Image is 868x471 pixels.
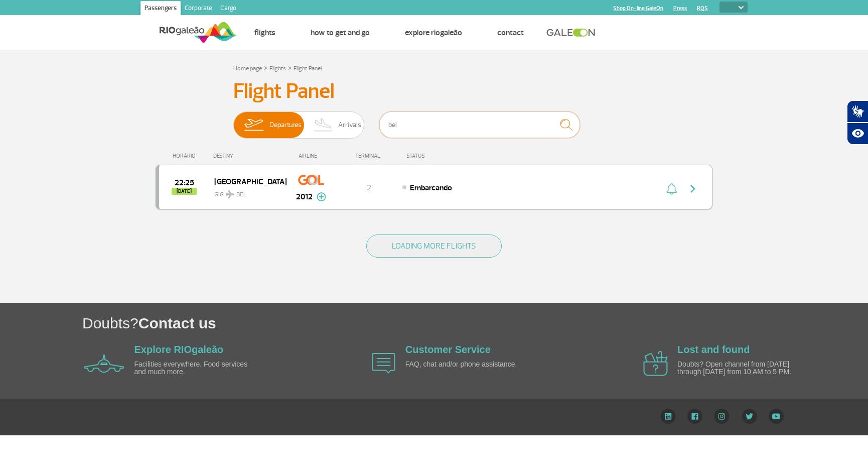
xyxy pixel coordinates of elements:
img: LinkedIn [660,409,676,424]
span: Embarcando [410,183,452,193]
a: Home page [233,65,262,72]
span: Departures [269,112,302,138]
img: seta-direita-painel-voo.svg [687,183,699,195]
img: sino-painel-voo.svg [666,183,677,195]
a: > [288,62,292,73]
a: Flights [269,65,286,72]
img: airplane icon [372,353,395,374]
img: Twitter [742,409,757,424]
a: Lost and found [677,344,750,355]
span: 2025-09-29 22:25:00 [175,179,194,186]
a: Press [673,5,687,12]
a: Cargo [216,1,240,17]
a: Customer Service [405,344,491,355]
div: TERMINAL [336,153,401,159]
span: GIG [214,185,278,199]
a: Explore RIOgaleão [134,344,224,355]
img: mais-info-painel-voo.svg [317,192,326,201]
span: [DATE] [172,188,197,195]
img: slider-desembarque [309,112,338,138]
img: slider-embarque [238,112,269,138]
a: > [264,62,267,73]
button: LOADING MORE FLIGHTS [366,234,502,258]
p: Facilities everywhere. Food services and much more. [134,361,250,376]
a: Flight Panel [294,65,322,72]
span: [GEOGRAPHIC_DATA] [214,175,278,188]
a: Flights [254,28,275,38]
img: YouTube [769,409,784,424]
a: Explore RIOgaleão [405,28,462,38]
img: destiny_airplane.svg [226,190,234,198]
span: 2012 [296,191,313,203]
img: airplane icon [84,355,124,373]
span: Arrivals [338,112,361,138]
div: DESTINY [213,153,286,159]
span: Contact us [138,315,216,331]
p: Doubts? Open channel from [DATE] through [DATE] from 10 AM to 5 PM. [677,361,793,376]
span: BEL [236,190,246,199]
button: Abrir tradutor de língua de sinais. [847,100,868,123]
a: RQS [697,5,708,12]
a: How to get and go [311,28,370,38]
a: Passengers [140,1,181,17]
h3: Flight Panel [233,79,635,104]
div: HORÁRIO [159,153,213,159]
img: Instagram [714,409,730,424]
input: Flight, city or airline [379,111,580,138]
img: Facebook [687,409,702,424]
h1: Doubts? [82,313,868,333]
a: Contact [497,28,524,38]
span: 2 [367,183,371,193]
img: airplane icon [643,351,668,376]
a: Shop On-line GaleOn [613,5,663,12]
a: Corporate [181,1,216,17]
button: Abrir recursos assistivos. [847,123,868,145]
div: AIRLINE [286,153,336,159]
div: STATUS [401,153,483,159]
div: Plugin de acessibilidade da Hand Talk. [847,100,868,145]
p: FAQ, chat and/or phone assistance. [405,361,521,368]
